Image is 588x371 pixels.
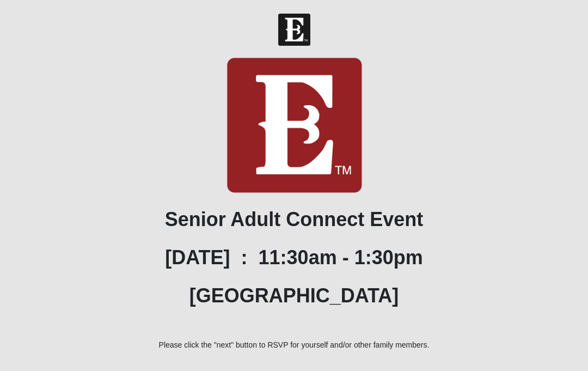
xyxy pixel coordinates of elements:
[23,208,565,231] h1: Senior Adult Connect Event
[23,246,565,269] h1: [DATE] : 11:30am - 1:30pm
[23,339,565,351] p: Please click the "next" button to RSVP for yourself and/or other family members.
[278,14,310,46] img: Church of Eleven22 Logo
[23,284,565,307] h1: [GEOGRAPHIC_DATA]
[226,57,362,193] img: E-icon-fireweed-White-TM.png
